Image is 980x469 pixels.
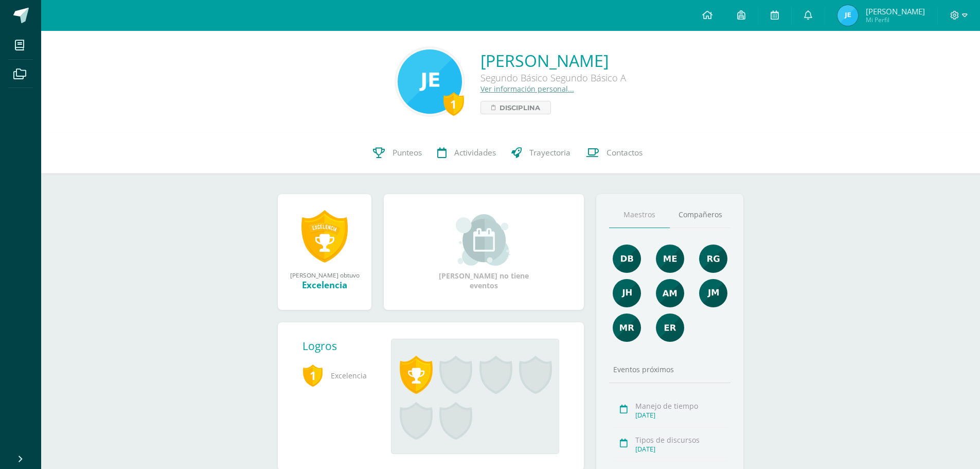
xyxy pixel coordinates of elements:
span: Punteos [393,147,422,158]
div: Excelencia [288,279,361,291]
a: [PERSON_NAME] [480,49,626,72]
a: Punteos [365,132,430,173]
img: event_small.png [456,214,512,266]
span: Trayectoria [529,147,571,158]
span: 1 [302,363,323,387]
div: 1 [443,92,464,116]
a: Ver información personal... [480,84,574,94]
a: Actividades [430,132,504,173]
img: d63573055912b670afbd603c8ed2a4ef.png [699,279,727,307]
div: [PERSON_NAME] obtuvo [288,271,361,279]
div: Logros [302,339,383,353]
div: Segundo Básico Segundo Básico A [480,72,626,84]
a: Disciplina [480,101,551,114]
span: Mi Perfil [866,15,925,24]
div: Manejo de tiempo [635,401,727,411]
a: Trayectoria [504,132,578,173]
img: 92e8b7530cfa383477e969a429d96048.png [613,245,641,273]
div: Tipos de discursos [635,435,727,445]
img: 3dbe72ed89aa2680497b9915784f2ba9.png [613,279,641,307]
div: [DATE] [635,411,727,420]
span: Contactos [607,147,643,158]
a: Contactos [578,132,650,173]
img: c8ce501b50aba4663d5e9c1ec6345694.png [699,245,727,273]
img: f23de8d5925f919d47dabea856eb8d4b.png [838,5,858,26]
img: dc999cdf16819aaa8a123f033c6e9093.png [398,49,462,114]
span: Excelencia [302,361,375,390]
span: [PERSON_NAME] [866,6,925,16]
div: [PERSON_NAME] no tiene eventos [433,214,536,290]
a: Compañeros [670,202,730,228]
div: [DATE] [635,445,727,454]
img: de7dd2f323d4d3ceecd6bfa9930379e0.png [613,314,641,342]
a: Maestros [609,202,670,228]
span: Actividades [454,147,496,158]
span: Disciplina [500,101,540,114]
div: Eventos próximos [609,364,730,374]
img: 65453557fab290cae8854fbf14c7a1d7.png [656,245,684,273]
img: 6ee8f939e44d4507d8a11da0a8fde545.png [656,314,684,342]
img: b7c5ef9c2366ee6e8e33a2b1ce8f818e.png [656,279,684,307]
